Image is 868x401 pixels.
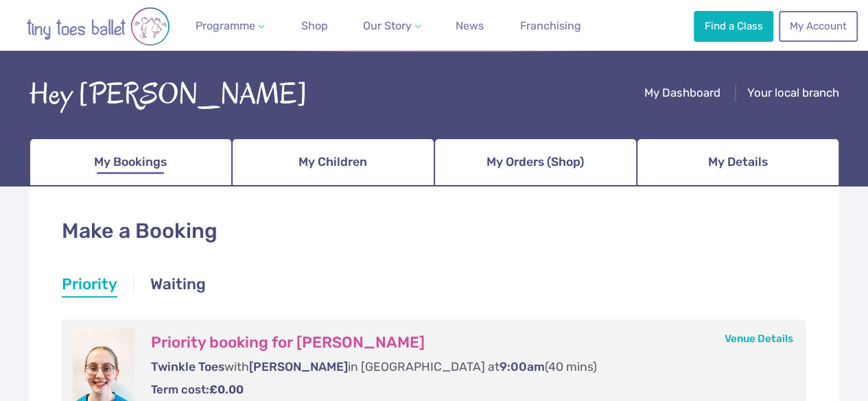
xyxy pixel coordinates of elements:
[16,7,180,46] img: tiny toes ballet
[296,12,333,40] a: Shop
[232,138,434,186] a: My Children
[30,73,307,116] div: Hey [PERSON_NAME]
[637,138,839,186] a: My Details
[196,19,255,32] span: Programme
[644,86,720,99] span: My Dashboard
[249,360,348,374] span: [PERSON_NAME]
[209,382,244,396] strong: £0.00
[515,12,587,40] a: Franchising
[747,86,839,103] a: Your local branch
[94,150,167,174] span: My Bookings
[520,19,581,32] span: Franchising
[725,332,793,345] a: Venue Details
[363,19,412,32] span: Our Story
[747,86,839,99] span: Your local branch
[486,150,584,174] span: My Orders (Shop)
[62,217,807,246] h1: Make a Booking
[357,12,426,40] a: Our Story
[301,19,328,32] span: Shop
[150,274,206,298] a: Waiting
[298,150,367,174] span: My Children
[190,12,270,40] a: Programme
[450,12,489,40] a: News
[151,382,779,398] p: Term cost:
[694,11,773,41] a: Find a Class
[779,11,857,41] a: My Account
[151,333,779,352] h3: Priority booking for [PERSON_NAME]
[456,19,484,32] span: News
[708,150,768,174] span: My Details
[644,86,720,103] a: My Dashboard
[30,138,232,186] a: My Bookings
[500,360,545,374] span: 9:00am
[151,359,779,376] p: with in [GEOGRAPHIC_DATA] at (40 mins)
[151,360,224,374] span: Twinkle Toes
[434,138,637,186] a: My Orders (Shop)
